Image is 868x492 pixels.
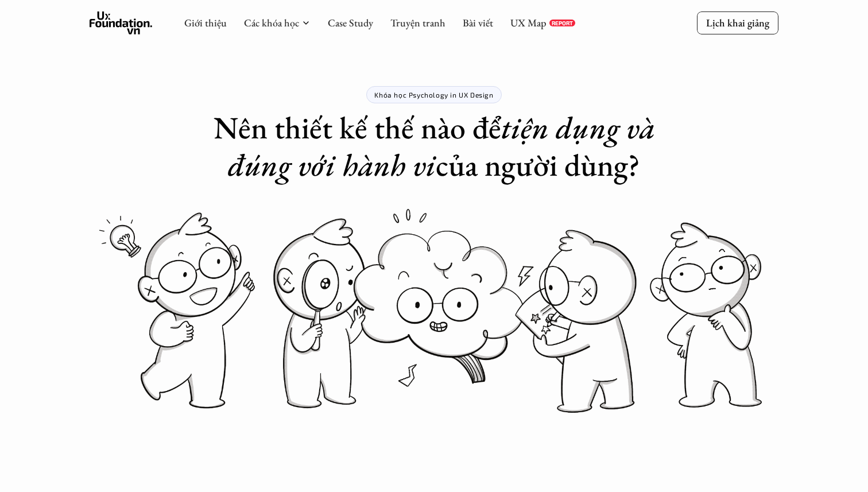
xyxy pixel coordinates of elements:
a: REPORT [549,20,575,26]
a: Bài viết [463,16,493,29]
p: REPORT [552,20,573,26]
a: Các khóa học [244,16,299,29]
p: Khóa học Psychology in UX Design [374,91,493,99]
h1: Nên thiết kế thế nào để của người dùng? [204,109,664,184]
a: Lịch khai giảng [697,11,778,34]
a: Truyện tranh [390,16,445,29]
em: tiện dụng và đúng với hành vi [228,107,662,185]
a: Giới thiệu [184,16,227,29]
a: Case Study [328,16,373,29]
p: Lịch khai giảng [706,16,769,29]
a: UX Map [510,16,547,29]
